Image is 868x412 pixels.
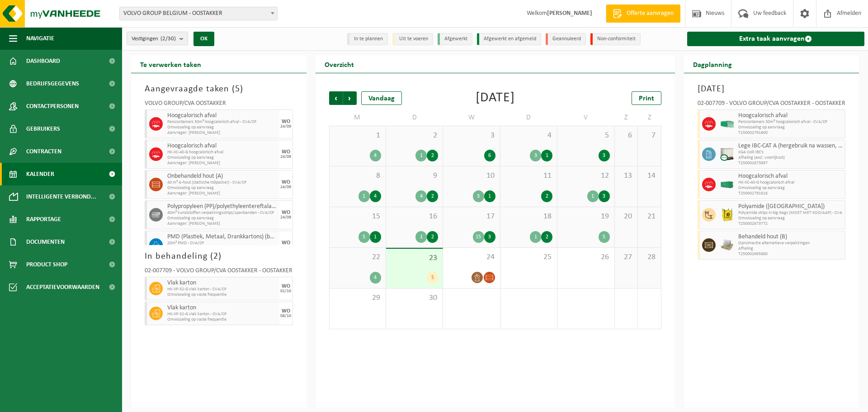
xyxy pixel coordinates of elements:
div: Vandaag [361,91,402,105]
span: Contracten [26,140,61,163]
span: VOLVO GROUP BELGIUM - OOSTAKKER [119,7,278,20]
span: Omwisseling op aanvraag [738,216,843,221]
h2: Te verwerken taken [131,55,210,73]
span: Omwisseling op vaste frequentie [167,292,277,298]
div: 2 [427,190,438,202]
div: VOLVO GROUP/CVA OOSTAKKER [145,100,293,109]
a: Extra taak aanvragen [687,32,865,46]
div: 1 [484,190,495,202]
span: Polyamide strips in big-bags (MOET MET KOOIAAP) - CVA [738,210,843,216]
div: 5 [427,272,438,284]
span: Omwisseling op aanvraag [167,185,277,191]
div: 1 [359,190,370,202]
span: Hoogcalorisch afval [167,142,277,150]
div: 5 [599,231,610,243]
span: 40m³ kunststoffen verpakkingsstrips/spanbanden - CVA/CP [167,210,277,216]
div: 1 [530,231,541,243]
span: T250002791600 [738,130,843,136]
div: 4 [415,190,427,202]
span: 13 [619,171,633,181]
span: 18 [505,212,552,222]
span: Intelligente verbond... [26,185,96,208]
span: 19 [562,212,609,222]
div: 02-007709 - VOLVO GROUP/CVA OOSTAKKER - OOSTAKKER [698,100,846,109]
span: Product Shop [26,253,67,276]
span: PMD (Plastiek, Metaal, Drankkartons) (bedrijven) [167,233,277,241]
span: Afhaling [738,246,843,251]
span: Aanvrager: [PERSON_NAME] [167,221,277,227]
span: Lege IBC-CAT A (hergebruik na wassen, 1e keuze, als nieuw) [738,142,843,150]
span: 10 [448,171,495,181]
span: Hoogcalorisch afval [738,173,843,180]
span: Vorige [329,91,343,105]
span: Omwisseling op vaste frequentie [167,317,277,322]
span: Omwisseling op aanvraag [738,125,843,130]
li: Afgewerkt [438,33,472,45]
div: 6 [484,150,495,161]
span: 26 [562,252,609,262]
span: Behandeld hout (B) [738,233,843,241]
div: [DATE] [476,91,515,105]
td: Z [615,109,638,126]
span: Onbehandeld hout (A) [167,173,277,180]
span: Omwisseling op aanvraag [738,185,843,191]
span: HK-XC-40-G hoogcalorisch afval [167,150,277,155]
span: Volgende [343,91,357,105]
span: Vlak karton [167,304,277,312]
div: 24/09 [280,185,291,189]
h3: [DATE] [698,82,846,96]
span: Navigatie [26,27,54,50]
div: 24/09 [280,215,291,220]
span: Omwisseling op aanvraag [167,216,277,221]
span: 12 [562,171,609,181]
span: Aanvrager: [PERSON_NAME] [167,130,277,136]
img: HK-XC-40-GN-00 [720,181,734,188]
div: 1 [415,150,427,161]
div: 1 [587,190,599,202]
li: Non-conformiteit [590,33,641,45]
li: In te plannen [347,33,388,45]
span: 9 [391,171,438,181]
span: Vlak karton [167,279,277,287]
span: Offerte aanvragen [624,9,676,18]
div: WO [282,180,290,185]
div: 3 [473,190,484,202]
div: 24/09 [280,124,291,129]
div: 3 [599,190,610,202]
span: 15 [334,212,381,222]
span: Dashboard [26,50,60,72]
span: 8 [334,171,381,181]
div: WO [282,240,290,246]
img: LP-PA-00000-WDN-11 [720,238,734,252]
h2: Overzicht [316,55,363,73]
td: D [386,109,443,126]
span: 27 [619,252,633,262]
h3: Aangevraagde taken ( ) [145,82,293,96]
li: Geannuleerd [546,33,586,45]
div: 1 [415,231,427,243]
span: Contactpersonen [26,95,79,118]
img: LP-BB-01000-PPR-11 [720,208,734,222]
span: Omwisseling op aanvraag [167,155,277,161]
div: 3 [530,150,541,161]
count: (2/30) [160,36,176,42]
div: 01/10 [280,289,291,294]
div: 2 [427,231,438,243]
td: Z [638,109,661,126]
td: V [557,109,614,126]
button: Vestigingen(2/30) [127,32,188,45]
span: 17 [448,212,495,222]
span: Polyamide ([GEOGRAPHIC_DATA]) [738,203,843,210]
div: WO [282,119,290,124]
span: Print [639,95,654,102]
span: HK-XP-32-G vlak karton - CVA/CP [167,287,277,292]
span: Bedrijfsgegevens [26,72,79,95]
span: 20m³ PMD - CVA/CP [167,241,277,246]
div: 2 [427,150,438,161]
span: Opruimactie alternatieve verpakkingen [738,241,843,246]
div: 4 [370,190,381,202]
span: 2 [391,131,438,141]
div: WO [282,308,290,314]
span: 3 [448,131,495,141]
span: Acceptatievoorwaarden [26,276,99,298]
